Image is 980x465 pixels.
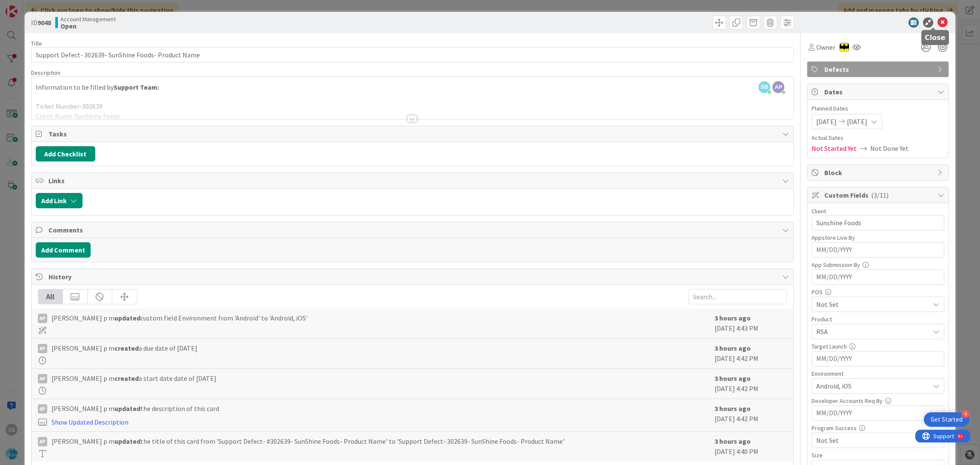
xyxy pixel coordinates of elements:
[824,87,933,97] span: Dates
[715,313,787,334] div: [DATE] 4:43 PM
[715,436,787,457] div: [DATE] 4:40 PM
[812,262,944,268] div: App Submission By
[38,314,47,323] div: Ap
[688,289,787,304] input: Search...
[715,437,751,445] b: 3 hours ago
[812,316,944,322] div: Product
[812,207,826,215] label: Client
[816,299,929,309] span: Not Set
[824,64,933,74] span: Defects
[924,412,969,427] div: Open Get Started checklist, remaining modules: 4
[816,352,940,366] input: MM/DD/YYYY
[816,406,940,420] input: MM/DD/YYYY
[772,81,784,93] span: AP
[816,381,929,391] span: Android, iOS
[715,403,787,427] div: [DATE] 4:42 PM
[715,344,751,352] b: 3 hours ago
[812,235,944,241] div: Appstore Live By
[48,129,778,139] span: Tasks
[816,116,837,127] span: [DATE]
[812,289,944,295] div: POS
[812,133,944,142] span: Actual Dates
[925,34,946,42] h5: Close
[36,82,789,92] p: Information to be filled by
[51,373,217,383] span: [PERSON_NAME] p m a start date date of [DATE]
[38,374,47,383] div: Ap
[51,436,564,446] span: [PERSON_NAME] p m the title of this card from 'Support Defect- #302639- SunShine Foods- Product N...
[38,404,47,414] div: Ap
[31,69,60,77] span: Description
[816,270,940,284] input: MM/DD/YYYY
[715,374,751,383] b: 3 hours ago
[114,374,139,383] b: created
[824,190,933,200] span: Custom Fields
[816,42,835,52] span: Owner
[31,47,794,62] input: type card name here...
[847,116,867,127] span: [DATE]
[816,326,929,337] span: RSA
[812,104,944,113] span: Planned Dates
[840,43,849,52] img: AC
[715,373,787,394] div: [DATE] 4:42 PM
[816,243,940,257] input: MM/DD/YYYY
[38,289,63,304] div: All
[871,191,889,199] span: ( 3/11 )
[816,435,929,445] span: Not Set
[931,415,963,424] div: Get Started
[36,242,91,258] button: Add Comment
[715,314,751,322] b: 3 hours ago
[114,314,140,322] b: updated
[715,343,787,364] div: [DATE] 4:42 PM
[758,81,770,93] span: SB
[870,143,909,153] span: Not Done Yet
[812,143,857,153] span: Not Started Yet
[48,225,778,235] span: Comments
[51,418,128,426] a: Show Updated Description
[37,18,51,27] b: 9048
[36,146,95,162] button: Add Checklist
[114,404,140,413] b: updated
[18,1,39,11] span: Support
[48,272,778,282] span: History
[824,167,933,178] span: Block
[962,410,969,418] div: 4
[38,437,47,446] div: Ap
[51,343,197,353] span: [PERSON_NAME] p m a due date of [DATE]
[51,403,219,414] span: [PERSON_NAME] p m the description of this card
[715,404,751,413] b: 3 hours ago
[114,83,159,91] strong: Support Team:
[51,313,308,323] span: [PERSON_NAME] p m custom field Environment from 'Android' to 'Android, iOS'
[812,452,944,458] div: Size
[114,437,140,445] b: updated
[812,343,944,349] div: Target Launch
[812,371,944,377] div: Environment
[60,16,116,23] span: Account Management
[812,398,944,404] div: Developer Accounts Req By
[31,40,42,47] label: Title
[114,344,139,352] b: created
[48,176,778,186] span: Links
[38,344,47,353] div: Ap
[36,193,83,208] button: Add Link
[31,17,51,28] span: ID
[60,23,116,29] b: Open
[43,3,47,10] div: 9+
[812,425,944,431] div: Program Success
